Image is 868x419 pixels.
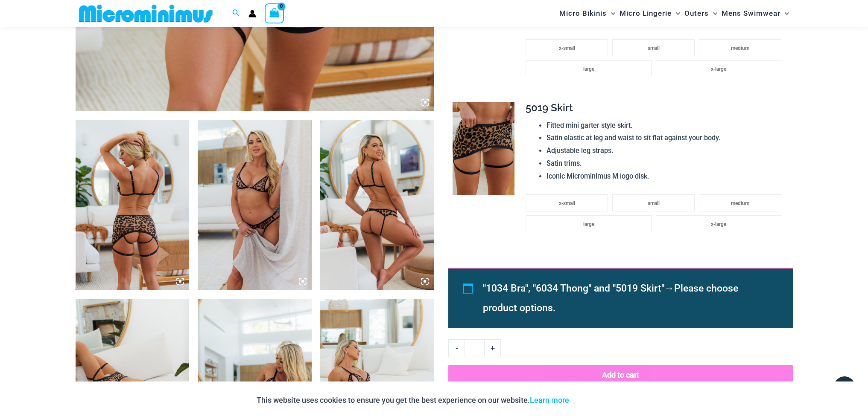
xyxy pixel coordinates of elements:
[76,4,216,23] img: MM SHOP LOGO FLAT
[699,39,781,56] li: medium
[547,132,786,144] li: Satin elastic at leg and waist to sit flat against your body.
[547,119,786,132] li: Fitted mini garter style skirt.
[248,10,256,17] a: Account icon link
[257,394,569,407] p: This website uses cookies to ensure you get the best experience on our website.
[719,3,791,24] a: Mens SwimwearMenu ToggleMenu Toggle
[607,3,615,24] span: Menu Toggle
[699,194,781,211] li: medium
[448,365,792,385] button: Add to cart
[620,3,672,24] span: Micro Lingerie
[648,45,660,51] span: small
[722,3,780,24] span: Mens Swimwear
[320,120,434,290] img: Seduction Animal 1034 Bra 6034 Thong
[547,144,786,157] li: Adjustable leg straps.
[612,194,695,211] li: small
[448,339,465,357] a: -
[526,39,608,56] li: x-small
[648,200,660,206] span: small
[530,396,569,405] a: Learn more
[711,221,726,227] span: x-large
[483,283,664,294] span: "1034 Bra", "6034 Thong" and "5019 Skirt"
[656,60,781,77] li: x-large
[547,170,786,183] li: Iconic Microminimus M logo disk.
[547,157,786,170] li: Satin trims.
[672,3,680,24] span: Menu Toggle
[526,60,651,77] li: large
[485,339,501,357] a: +
[559,3,607,24] span: Micro Bikinis
[526,194,608,211] li: x-small
[780,3,789,24] span: Menu Toggle
[559,45,575,51] span: x-small
[583,66,594,72] span: large
[232,8,240,19] a: Search icon link
[465,339,485,357] input: Product quantity
[709,3,717,24] span: Menu Toggle
[559,200,575,206] span: x-small
[711,66,726,72] span: x-large
[557,3,617,24] a: Micro BikinisMenu ToggleMenu Toggle
[731,200,749,206] span: medium
[526,101,573,114] span: 5019 Skirt
[583,221,594,227] span: large
[684,3,709,24] span: Outers
[656,215,781,232] li: x-large
[731,45,749,51] span: medium
[612,39,695,56] li: small
[483,279,773,318] li: →
[526,215,651,232] li: large
[265,3,284,23] a: View Shopping Cart, empty
[576,390,612,410] button: Accept
[453,102,514,195] img: Seduction Animal 5019 Skirt
[76,120,190,290] img: Seduction Animal 1034 Bra 6034 Thong 5019 Skirt
[556,1,793,26] nav: Site Navigation
[617,3,682,24] a: Micro LingerieMenu ToggleMenu Toggle
[198,120,312,290] img: Seduction Animal 1034 Bra 6034 Thong
[483,283,738,314] span: Please choose product options.
[682,3,719,24] a: OutersMenu ToggleMenu Toggle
